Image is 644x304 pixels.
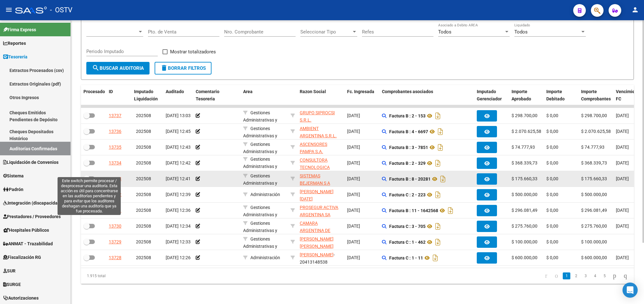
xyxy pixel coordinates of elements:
[109,223,121,230] div: 13730
[243,173,277,193] span: Gestiones Administrativas y Otros
[136,176,151,181] span: 202508
[389,129,428,134] strong: Factura B : 4 - 6697
[546,239,558,244] span: $ 0,00
[136,224,151,229] span: 202508
[512,192,537,197] span: $ 500.000,00
[243,157,277,176] span: Gestiones Administrativas y Otros
[347,89,374,94] span: Fc. Ingresada
[345,85,379,106] datatable-header-cell: Fc. Ingresada
[581,192,607,197] span: $ 500.000,00
[546,255,558,260] span: $ 0,00
[546,224,558,229] span: $ 0,00
[3,267,15,274] span: SUR
[581,239,607,244] span: $ 100.000,00
[389,240,426,245] strong: Factura C : 1 - 462
[434,221,442,231] i: Descargar documento
[83,89,105,94] span: Procesado
[155,62,212,75] button: Borrar Filtros
[509,85,544,106] datatable-header-cell: Importe Aprobado
[546,89,565,101] span: Importe Debitado
[166,239,191,244] span: [DATE] 12:33
[563,272,570,279] a: 1
[300,204,342,217] div: - 30709776564
[389,255,423,260] strong: Factura C : 1 - 11
[163,85,193,106] datatable-header-cell: Auditado
[512,89,531,101] span: Importe Aprobado
[446,206,455,216] i: Descargar documento
[616,113,629,118] span: [DATE]
[610,272,619,279] a: go to next page
[243,126,277,146] span: Gestiones Administrativas y Otros
[3,40,26,47] span: Reportes
[136,160,151,165] span: 202508
[300,173,330,186] span: SISTEMAS BEJERMAN S A
[109,175,121,182] div: 13733
[616,176,629,181] span: [DATE]
[300,172,342,186] div: - 30609563636
[166,176,191,181] span: [DATE] 12:41
[109,112,121,119] div: 13737
[166,208,191,213] span: [DATE] 12:36
[109,89,113,94] span: ID
[572,272,580,279] a: 2
[512,176,537,181] span: $ 175.660,33
[514,29,528,35] span: Todos
[160,65,206,71] span: Borrar Filtros
[438,29,451,35] span: Todos
[109,159,121,167] div: 13734
[512,145,535,150] span: $ 74.777,93
[3,254,41,261] span: Fiscalización RG
[512,239,537,244] span: $ 100.000,00
[300,125,342,138] div: - 30708163658
[243,205,277,224] span: Gestiones Administrativas y Otros
[389,192,426,197] strong: Factura C : 2 - 223
[81,268,190,284] div: 1.915 total
[193,85,241,106] datatable-header-cell: Comentario Tesoreria
[389,176,431,182] strong: Factura B : 8 - 20281
[3,240,53,247] span: ANMAT - Trazabilidad
[616,145,629,150] span: [DATE]
[512,208,537,213] span: $ 296.081,49
[166,192,191,197] span: [DATE] 12:39
[347,239,360,244] span: [DATE]
[92,64,100,72] mat-icon: search
[571,271,581,281] li: page 2
[581,160,607,165] span: $ 368.339,73
[109,144,121,151] div: 13735
[300,205,338,217] span: PROSEGUR ACTIVA ARGENTINA SA
[436,142,445,152] i: Descargar documento
[166,160,191,165] span: [DATE] 12:42
[5,6,13,14] mat-icon: menu
[300,236,334,249] span: [PERSON_NAME] [PERSON_NAME]
[243,110,277,130] span: Gestiones Administrativas y Otros
[109,128,121,135] div: 13736
[166,113,191,118] span: [DATE] 13:03
[250,192,280,197] span: Administración
[300,252,334,257] span: [PERSON_NAME]
[389,145,428,150] strong: Factura B : 3 - 7851
[166,129,191,134] span: [DATE] 12:45
[546,129,558,134] span: $ 0,00
[581,89,611,101] span: Importe Comprobantes
[250,255,280,260] span: Administración
[136,208,151,213] span: 202508
[389,224,426,229] strong: Factura C : 3 - 705
[581,255,607,260] span: $ 600.000,00
[109,191,121,198] div: 13732
[436,127,445,137] i: Descargar documento
[546,113,558,118] span: $ 0,00
[300,29,352,35] span: Seleccionar Tipo
[512,224,537,229] span: $ 275.760,00
[434,158,442,168] i: Descargar documento
[546,145,558,150] span: $ 0,00
[300,221,341,254] span: CAMARA ARGENTINA DE DESARROLLADORES DE SOFTWARE INDEPENDIENTES
[300,157,342,170] div: - 30714706108
[546,160,558,165] span: $ 0,00
[132,85,163,106] datatable-header-cell: Imputado Liquidación
[243,236,277,256] span: Gestiones Administrativas y Otros
[579,85,613,106] datatable-header-cell: Importe Comprobantes
[3,200,62,206] span: Integración (discapacidad)
[300,126,337,138] span: AMBIENT ARGENTINA S.R.L.
[106,85,132,106] datatable-header-cell: ID
[581,129,611,134] span: $ 2.070.625,58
